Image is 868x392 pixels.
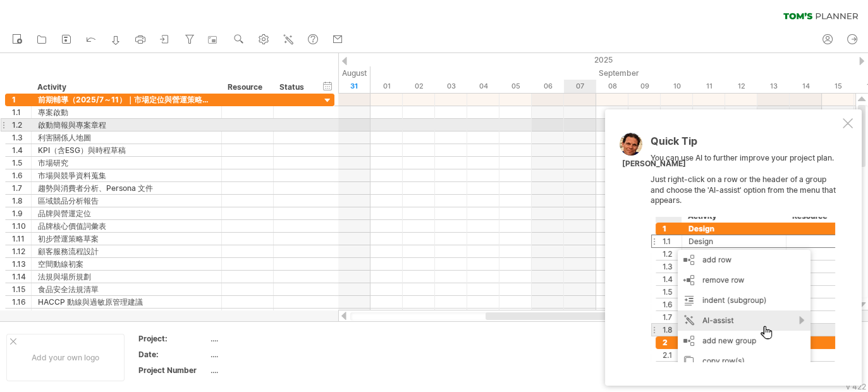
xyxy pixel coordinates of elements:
[138,349,208,360] div: Date:
[38,157,215,169] div: 市場研究
[532,80,564,93] div: Saturday, 6 September 2025
[38,296,215,308] div: HACCP 動線與過敏原管理建議
[12,157,31,169] div: 1.5
[38,182,215,194] div: 趨勢與消費者分析、Persona 文件
[6,334,125,381] div: Add your own logo
[564,80,596,93] div: Sunday, 7 September 2025
[38,283,215,295] div: 食品安全法規清單
[790,80,822,93] div: Sunday, 14 September 2025
[725,80,757,93] div: Friday, 12 September 2025
[12,195,31,207] div: 1.8
[38,233,215,245] div: 初步營運策略草案
[12,119,31,131] div: 1.2
[693,80,725,93] div: Thursday, 11 September 2025
[435,80,467,93] div: Wednesday, 3 September 2025
[12,144,31,156] div: 1.4
[12,271,31,283] div: 1.14
[12,182,31,194] div: 1.7
[279,81,307,94] div: Status
[38,271,215,283] div: 法規與場所規劃
[370,80,403,93] div: Monday, 1 September 2025
[12,207,31,219] div: 1.9
[38,106,215,118] div: 專案啟動
[12,132,31,144] div: 1.3
[12,169,31,181] div: 1.6
[12,106,31,118] div: 1.1
[12,220,31,232] div: 1.10
[38,169,215,181] div: 市場與競爭資料蒐集
[12,283,31,295] div: 1.15
[228,81,266,94] div: Resource
[138,333,208,344] div: Project:
[596,80,628,93] div: Monday, 8 September 2025
[38,220,215,232] div: 品牌核心價值詞彙表
[628,80,661,93] div: Tuesday, 9 September 2025
[12,309,31,321] div: 1.17
[37,81,214,94] div: Activity
[403,80,435,93] div: Tuesday, 2 September 2025
[38,195,215,207] div: 區域競品分析報告
[38,309,215,321] div: 交付物
[651,136,840,153] div: Quick Tip
[211,333,317,344] div: ....
[499,80,532,93] div: Friday, 5 September 2025
[12,94,31,106] div: 1
[467,80,499,93] div: Thursday, 4 September 2025
[846,382,866,391] div: v 422
[622,159,686,169] div: [PERSON_NAME]
[211,365,317,376] div: ....
[661,80,693,93] div: Wednesday, 10 September 2025
[757,80,790,93] div: Saturday, 13 September 2025
[38,94,215,106] div: 前期輔導（2025/7～11）｜市場定位與營運策略設計
[38,207,215,219] div: 品牌與營運定位
[12,245,31,257] div: 1.12
[12,233,31,245] div: 1.11
[138,365,208,376] div: Project Number
[651,136,840,362] div: You can use AI to further improve your project plan. Just right-click on a row or the header of a...
[38,119,215,131] div: 啟動簡報與專案章程
[12,296,31,308] div: 1.16
[38,258,215,270] div: 空間動線初案
[12,258,31,270] div: 1.13
[38,132,215,144] div: 利害關係人地圖
[822,80,854,93] div: Monday, 15 September 2025
[211,349,317,360] div: ....
[38,245,215,257] div: 顧客服務流程設計
[38,144,215,156] div: KPI（含ESG）與時程草稿
[338,80,370,93] div: Sunday, 31 August 2025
